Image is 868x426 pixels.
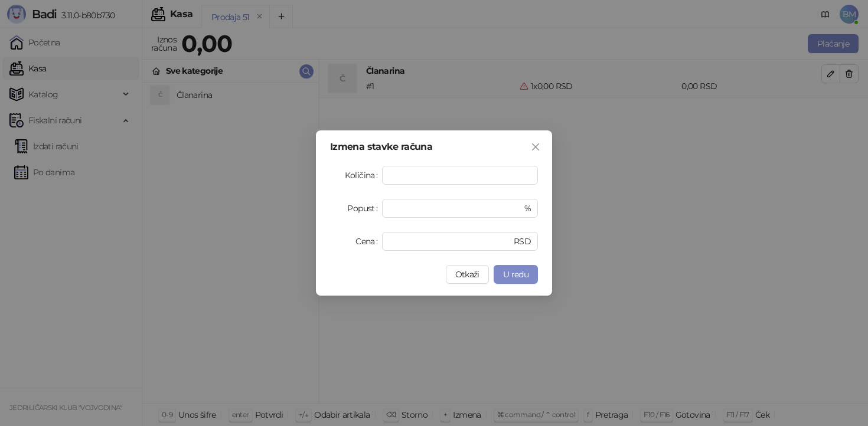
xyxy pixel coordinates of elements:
span: close [531,142,540,152]
div: Izmena stavke računa [330,142,538,152]
label: Količina [345,166,382,185]
label: Popust [347,199,382,218]
span: Otkaži [455,269,479,280]
span: Zatvori [526,142,545,152]
input: Popust [389,199,522,217]
input: Cena [389,232,511,250]
button: Otkaži [446,265,489,284]
span: U redu [503,269,528,280]
label: Cena [355,232,382,251]
button: U redu [494,265,538,284]
input: Količina [383,166,537,184]
button: Close [526,137,545,156]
